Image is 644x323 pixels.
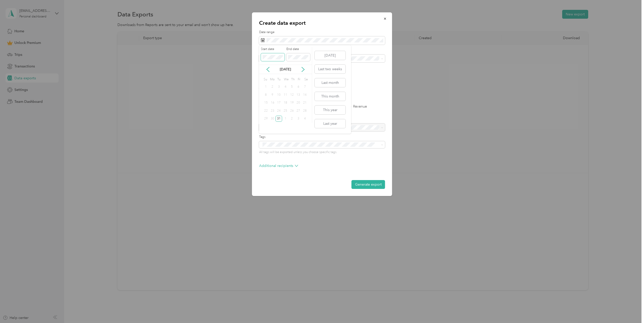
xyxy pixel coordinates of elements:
button: Last month [315,78,345,87]
div: 28 [302,108,308,114]
div: 17 [276,100,282,106]
div: 1 [263,84,269,90]
div: 5 [289,84,295,90]
div: 16 [269,100,276,106]
div: We [283,76,289,83]
div: 3 [295,116,302,122]
div: 27 [295,108,302,114]
p: All tags will be exported unless you choose specific tags. [259,150,385,155]
div: Th [290,76,295,83]
div: Sa [303,76,308,83]
div: 30 [269,116,276,122]
label: End date [286,47,310,52]
div: 18 [282,100,289,106]
div: 4 [302,116,308,122]
div: 9 [269,92,276,98]
div: 11 [282,92,289,98]
button: Last two weeks [315,65,345,73]
label: Start date [261,47,285,52]
iframe: Everlance-gr Chat Button Frame [616,295,644,323]
div: 15 [263,100,269,106]
div: 10 [276,92,282,98]
p: Additional recipients [259,163,298,168]
div: 7 [302,84,308,90]
div: 6 [295,84,302,90]
button: Generate export [352,180,385,189]
button: This month [315,92,345,101]
label: Date range [259,30,385,35]
div: 1 [282,116,289,122]
div: 2 [289,116,295,122]
div: 25 [282,108,289,114]
div: 19 [289,100,295,106]
div: 24 [276,108,282,114]
div: 29 [263,116,269,122]
div: 3 [276,84,282,90]
button: [DATE] [315,51,345,60]
div: 12 [289,92,295,98]
div: 13 [295,92,302,98]
div: 20 [295,100,302,106]
button: Last year [315,119,345,128]
div: 4 [282,84,289,90]
div: 14 [302,92,308,98]
div: 23 [269,108,276,114]
p: [DATE] [275,67,296,72]
div: Tu [276,76,281,83]
div: 31 [276,116,282,122]
p: Create data export [259,19,385,27]
div: 8 [263,92,269,98]
label: Tags [259,135,385,139]
div: Mo [269,76,275,83]
div: Fr [297,76,302,83]
div: 22 [263,108,269,114]
div: 21 [302,100,308,106]
div: Su [263,76,267,83]
button: This year [315,106,345,114]
div: 26 [289,108,295,114]
div: 2 [269,84,276,90]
